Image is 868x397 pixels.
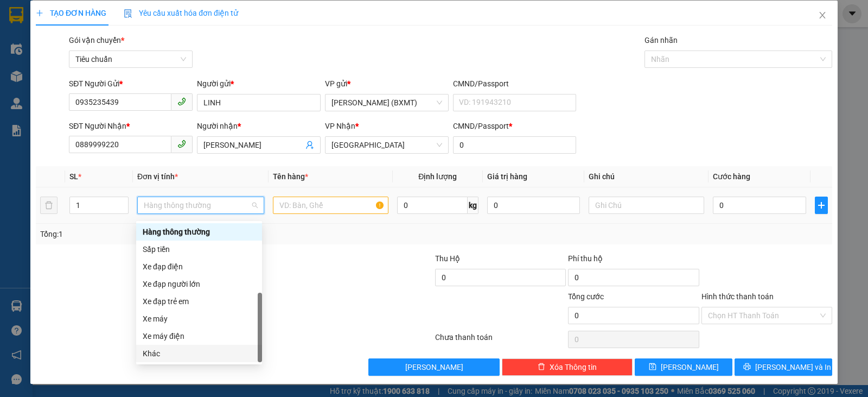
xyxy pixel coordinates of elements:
div: 0 [104,62,214,75]
div: Sấp tiền [136,241,262,258]
span: delete [538,363,545,371]
span: plus [815,201,827,210]
div: Hàng thông thường [136,223,262,241]
div: Xe máy điện [136,327,262,345]
button: delete [40,197,58,214]
span: Gói vận chuyển [69,36,124,45]
div: Xe đạp điện [136,258,262,275]
div: SĐT Người Gửi [69,78,193,90]
button: printer[PERSON_NAME] và In [735,358,832,376]
span: Thu Hộ [435,254,460,263]
span: plus [36,9,43,17]
input: 0 [487,197,580,214]
div: Xe máy [143,313,256,325]
span: Tiêu chuẩn [75,51,186,67]
div: Xe đạp trẻ em [136,293,262,310]
div: CMND/Passport [453,78,577,90]
div: [GEOGRAPHIC_DATA] [104,9,214,34]
span: Tuy Hòa [331,137,442,153]
label: Hình thức thanh toán [701,292,774,301]
span: Hàng thông thường [144,197,258,213]
div: Xe máy [136,310,262,327]
span: Nhận: [104,9,130,21]
div: SĐT Người Nhận [69,120,193,132]
span: Tên hàng [273,172,308,181]
button: [PERSON_NAME] [368,358,499,376]
div: Xe đạp người lớn [143,278,256,290]
span: user-add [305,141,314,149]
span: TẠO ĐƠN HÀNG [36,9,106,17]
span: printer [743,363,751,371]
span: phone [177,140,186,148]
div: Xe đạp trẻ em [143,295,256,307]
span: save [649,363,656,371]
div: Xe đạp người lớn [136,275,262,293]
button: Close [807,1,838,31]
div: Xe máy điện [143,330,256,342]
div: VP gửi [325,78,449,90]
th: Ghi chú [584,166,709,187]
div: Khác [143,348,256,360]
span: [PERSON_NAME] và In [755,361,831,373]
img: icon [124,9,132,18]
span: kg [468,197,478,214]
span: Tổng cước [568,292,604,301]
input: VD: Bàn, Ghế [273,197,388,214]
span: Hồ Chí Minh (BXMT) [331,94,442,111]
div: Phí thu hộ [568,253,699,269]
span: [PERSON_NAME] [661,361,719,373]
div: Sấp tiền [143,243,256,255]
div: [PERSON_NAME] (BXMT) [9,9,96,47]
span: SL [69,172,78,181]
span: VP Nhận [325,122,355,130]
div: Khác [136,345,262,362]
button: deleteXóa Thông tin [502,358,633,376]
span: [PERSON_NAME] [405,361,463,373]
div: Người nhận [197,120,321,132]
span: Cước hàng [713,172,750,181]
button: save[PERSON_NAME] [635,358,732,376]
span: Đơn vị tính [137,172,178,181]
span: Xóa Thông tin [550,361,597,373]
div: LAN ANH [9,47,96,60]
span: Giá trị hàng [487,172,527,181]
input: Ghi Chú [589,197,704,214]
div: 0869063355 [9,60,96,75]
span: Gửi: [9,9,26,21]
div: Tổng: 1 [40,228,336,240]
span: Yêu cầu xuất hóa đơn điện tử [124,9,238,17]
div: Chưa thanh toán [434,331,567,350]
div: Người gửi [197,78,321,90]
span: Định lượng [418,172,457,181]
div: Hàng thông thường [143,226,256,238]
div: CMND/Passport [453,120,577,132]
div: TRINH [104,34,214,47]
span: phone [177,97,186,106]
button: plus [815,197,828,214]
label: Gán nhãn [644,36,678,45]
span: close [818,11,827,20]
div: Xe đạp điện [143,261,256,273]
div: 0862985391 [104,47,214,62]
